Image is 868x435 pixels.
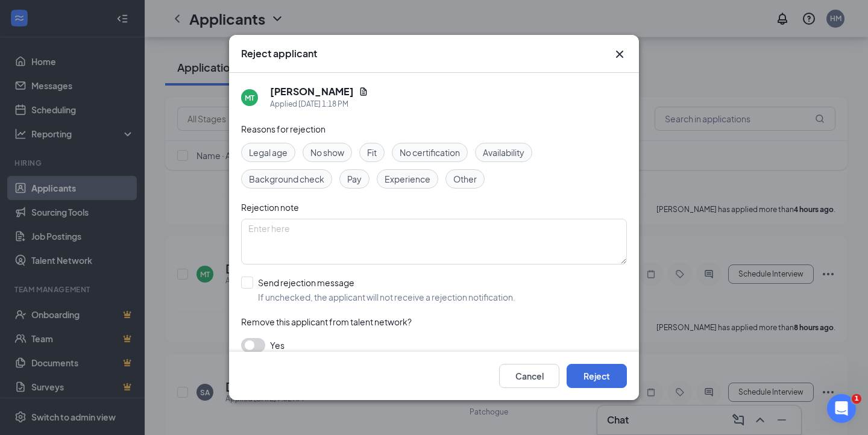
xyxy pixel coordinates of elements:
[245,92,254,102] div: MT
[567,364,627,388] button: Reject
[612,47,627,61] svg: Cross
[852,394,861,404] span: 1
[827,394,856,423] iframe: Intercom live chat
[400,146,460,159] span: No certification
[367,146,377,159] span: Fit
[347,172,362,186] span: Pay
[483,146,524,159] span: Availability
[241,316,412,327] span: Remove this applicant from talent network?
[359,87,368,96] svg: Document
[499,364,559,388] button: Cancel
[270,85,354,98] h5: [PERSON_NAME]
[241,202,299,213] span: Rejection note
[453,172,477,186] span: Other
[385,172,430,186] span: Experience
[241,47,317,60] h3: Reject applicant
[270,338,285,352] span: Yes
[270,98,368,110] div: Applied [DATE] 1:18 PM
[241,124,325,134] span: Reasons for rejection
[310,146,344,159] span: No show
[249,146,288,159] span: Legal age
[612,47,627,61] button: Close
[249,172,324,186] span: Background check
